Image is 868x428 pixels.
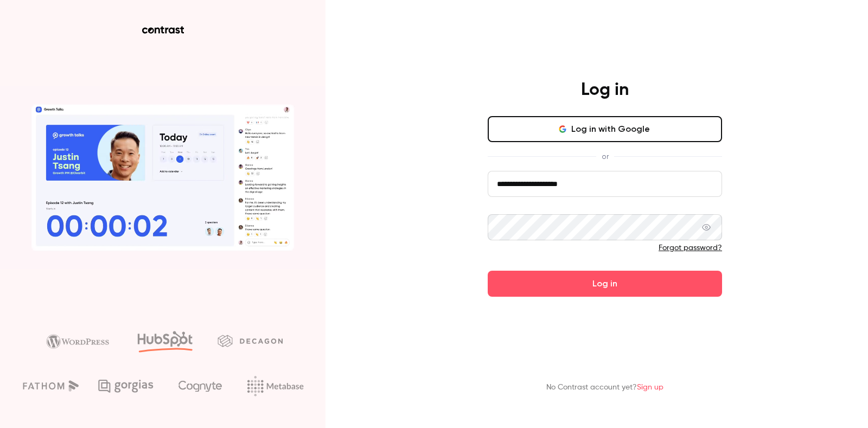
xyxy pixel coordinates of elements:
[581,79,629,101] h4: Log in
[488,271,722,297] button: Log in
[596,151,614,162] span: or
[546,382,663,393] p: No Contrast account yet?
[488,116,722,142] button: Log in with Google
[637,384,663,391] a: Sign up
[659,244,722,252] a: Forgot password?
[218,335,283,347] img: decagon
